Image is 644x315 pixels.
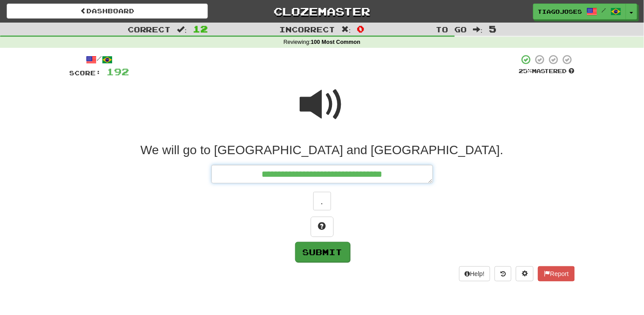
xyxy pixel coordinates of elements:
span: : [473,26,483,33]
span: / [602,7,606,13]
span: : [177,26,187,33]
span: Score: [70,69,101,77]
span: 0 [357,23,365,34]
button: . [313,192,331,210]
div: We will go to [GEOGRAPHIC_DATA] and [GEOGRAPHIC_DATA]. [70,142,575,158]
button: Submit [295,242,350,262]
span: Correct [128,25,171,34]
button: Help! [459,266,491,281]
div: Mastered [519,67,575,75]
a: tiagojoses / [533,4,626,19]
span: : [341,26,351,33]
strong: 100 Most Common [311,39,360,45]
span: 12 [193,23,208,34]
a: Clozemaster [221,4,422,19]
div: / [70,54,129,65]
span: 25 % [519,67,532,74]
button: Hint! [311,217,334,237]
button: Round history (alt+y) [495,266,511,281]
span: To go [436,25,467,34]
span: 5 [489,23,496,34]
span: tiagojoses [538,8,582,16]
button: Report [538,266,574,281]
span: 192 [107,66,129,77]
span: Incorrect [279,25,335,34]
a: Dashboard [7,4,208,19]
